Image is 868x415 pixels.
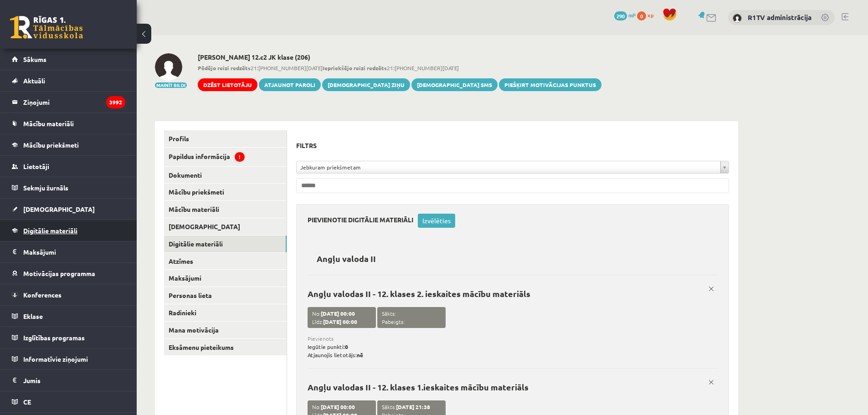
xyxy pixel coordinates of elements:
[23,205,95,213] span: [DEMOGRAPHIC_DATA]
[155,82,187,88] button: Mainīt bildi
[297,161,729,173] a: Jebkuram priekšmetam
[637,11,658,19] a: 0 xp
[308,382,711,392] p: Angļu valodas II - 12. klases 1.ieskaites mācību materiāls
[164,201,287,218] a: Mācību materiāli
[164,236,287,252] a: Digitālie materiāli
[23,241,125,262] legend: Maksājumi
[198,64,251,72] b: Pēdējo reizi redzēts
[733,14,742,23] img: R1TV administrācija
[12,348,125,369] a: Informatīvie ziņojumi
[357,351,363,359] strong: nē
[300,161,717,173] span: Jebkuram priekšmetam
[323,64,387,72] b: Iepriekšējo reizi redzēts
[23,92,125,113] legend: Ziņojumi
[345,343,348,350] strong: 0
[164,184,287,200] a: Mācību priekšmeti
[322,78,410,91] a: [DEMOGRAPHIC_DATA] ziņu
[164,253,287,270] a: Atzīmes
[308,334,711,343] span: Pievienots
[705,376,718,389] a: x
[23,376,41,384] span: Jumis
[164,287,287,304] a: Personas lieta
[12,199,125,220] a: [DEMOGRAPHIC_DATA]
[23,184,68,192] span: Sekmju žurnāls
[647,11,653,19] span: xp
[308,289,711,298] p: Angļu valodas II - 12. klases 2. ieskaites mācību materiāls
[164,322,287,338] a: Mana motivācija
[308,351,363,359] span: Atjaunojis lietotājs:
[12,391,125,412] a: CE
[155,53,182,81] img: Tuong Khang Nguyen
[628,11,636,19] span: mP
[308,248,385,269] h2: Angļu valoda II
[614,11,627,20] span: 290
[198,78,257,91] a: Dzēst lietotāju
[418,214,455,228] a: Izvēlēties
[23,55,46,63] span: Sākums
[377,307,446,328] span: Sākts: Pabeigts:
[12,92,125,113] a: Ziņojumi3992
[321,403,355,410] strong: [DATE] 00:00
[164,339,287,356] a: Eksāmenu pieteikums
[396,403,430,410] strong: [DATE] 21:38
[164,167,287,184] a: Dokumenti
[321,310,355,317] strong: [DATE] 00:00
[23,162,49,170] span: Lietotāji
[23,141,79,149] span: Mācību priekšmeti
[164,148,287,166] a: Papildus informācija!
[308,307,376,328] span: No: Līdz:
[23,398,31,406] span: CE
[12,306,125,327] a: Eklase
[23,77,45,85] span: Aktuāli
[164,218,287,235] a: [DEMOGRAPHIC_DATA]
[637,11,646,20] span: 0
[164,304,287,321] a: Radinieki
[411,78,498,91] a: [DEMOGRAPHIC_DATA] SMS
[23,119,74,128] span: Mācību materiāli
[12,177,125,198] a: Sekmju žurnāls
[23,226,77,235] span: Digitālie materiāli
[308,214,418,224] h3: Pievienotie digitālie materiāli
[614,11,636,19] a: 290 mP
[323,318,357,325] strong: [DATE] 00:00
[23,355,88,363] span: Informatīvie ziņojumi
[12,134,125,155] a: Mācību priekšmeti
[12,370,125,391] a: Jumis
[296,139,718,152] h3: Filtrs
[12,241,125,262] a: Maksājumi
[308,343,348,350] span: Iegūtie punkti:
[12,156,125,177] a: Lietotāji
[259,78,321,91] a: Atjaunot paroli
[23,269,95,277] span: Motivācijas programma
[12,284,125,305] a: Konferences
[12,70,125,91] a: Aktuāli
[10,16,83,39] a: Rīgas 1. Tālmācības vidusskola
[235,152,245,162] span: !
[705,282,718,295] a: x
[12,49,125,70] a: Sākums
[748,13,812,22] a: R1TV administrācija
[12,220,125,241] a: Digitālie materiāli
[12,263,125,284] a: Motivācijas programma
[12,327,125,348] a: Izglītības programas
[23,333,85,342] span: Izglītības programas
[499,78,601,91] a: Piešķirt motivācijas punktus
[164,270,287,287] a: Maksājumi
[198,53,601,61] h2: [PERSON_NAME] 12.c2 JK klase (206)
[23,291,62,299] span: Konferences
[106,96,125,108] i: 3992
[12,113,125,134] a: Mācību materiāli
[164,130,287,147] a: Profils
[198,64,601,72] span: 21:[PHONE_NUMBER][DATE] 21:[PHONE_NUMBER][DATE]
[23,312,43,320] span: Eklase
